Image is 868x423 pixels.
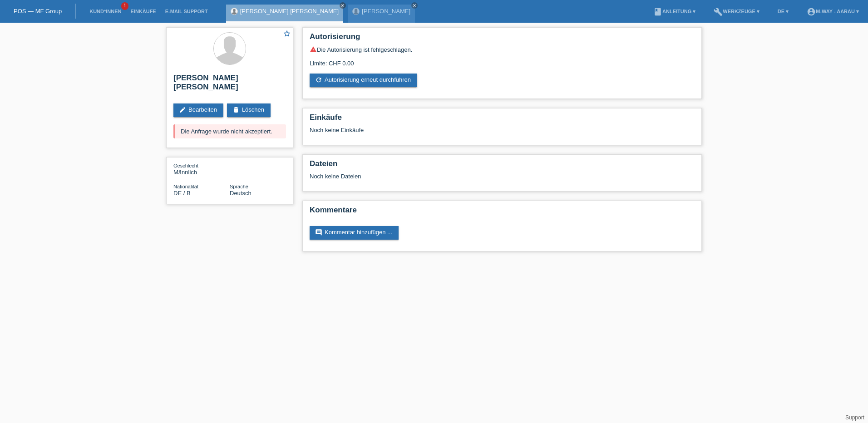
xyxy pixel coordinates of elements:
[283,30,291,39] a: star_border
[653,7,662,16] i: book
[362,8,410,15] a: [PERSON_NAME]
[227,103,271,117] a: deleteLöschen
[649,9,700,14] a: bookAnleitung ▾
[714,7,723,16] i: build
[240,8,339,15] a: [PERSON_NAME] [PERSON_NAME]
[340,3,345,8] i: close
[230,190,252,197] span: Deutsch
[340,2,346,9] a: close
[121,2,128,10] span: 1
[173,103,223,117] a: editBearbeiten
[173,74,286,96] h2: [PERSON_NAME] [PERSON_NAME]
[807,7,816,16] i: account_circle
[773,9,793,14] a: DE ▾
[411,2,418,9] a: close
[310,127,695,140] div: Noch keine Einkäufe
[315,76,322,84] i: refresh
[173,190,191,197] span: Deutschland / B / 01.09.2025
[179,106,186,113] i: edit
[173,124,286,138] div: Die Anfrage wurde nicht akzeptiert.
[85,9,126,14] a: Kund*innen
[802,9,863,14] a: account_circlem-way - Aarau ▾
[310,74,417,87] a: refreshAutorisierung erneut durchführen
[310,32,695,46] h2: Autorisierung
[412,3,417,8] i: close
[232,106,240,113] i: delete
[310,53,695,67] div: Limite: CHF 0.00
[310,206,695,219] h2: Kommentare
[310,46,317,53] i: warning
[315,229,322,236] i: comment
[310,113,695,127] h2: Einkäufe
[161,9,212,14] a: E-Mail Support
[709,9,764,14] a: buildWerkzeuge ▾
[14,8,62,15] a: POS — MF Group
[173,162,230,176] div: Männlich
[310,226,399,240] a: commentKommentar hinzufügen ...
[310,173,587,180] div: Noch keine Dateien
[845,414,864,421] a: Support
[310,159,695,173] h2: Dateien
[173,163,198,168] span: Geschlecht
[173,184,198,189] span: Nationalität
[310,46,695,53] div: Die Autorisierung ist fehlgeschlagen.
[126,9,160,14] a: Einkäufe
[230,184,248,189] span: Sprache
[283,30,291,38] i: star_border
